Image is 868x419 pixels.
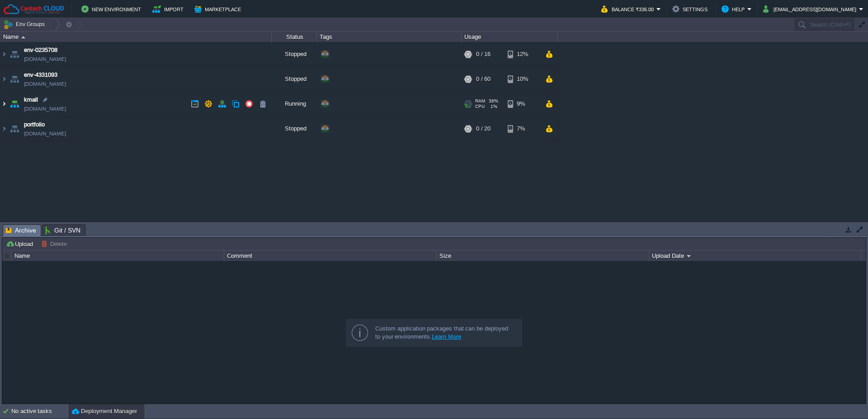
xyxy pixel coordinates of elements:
button: Help [722,4,747,14]
button: Import [152,4,186,14]
div: Name [1,32,271,42]
div: 10% [508,67,537,91]
div: 7% [508,116,537,141]
button: Upload [6,240,36,248]
div: Custom application packages that can be deployed to your environments. [375,325,514,341]
span: 1% [488,104,497,109]
img: AMDAwAAAACH5BAEAAAAALAAAAAABAAEAAAICRAEAOw== [8,92,21,116]
a: Learn More [432,333,461,340]
div: 0 / 16 [476,42,491,66]
img: AMDAwAAAACH5BAEAAAAALAAAAAABAAEAAAICRAEAOw== [0,116,8,141]
div: Tags [317,32,461,42]
button: [EMAIL_ADDRESS][DOMAIN_NAME] [763,4,859,14]
button: Delete [41,240,70,248]
img: AMDAwAAAACH5BAEAAAAALAAAAAABAAEAAAICRAEAOw== [0,92,8,116]
button: New Environment [81,4,144,14]
div: Status [272,32,316,42]
button: Settings [672,4,710,14]
a: [DOMAIN_NAME] [24,129,66,138]
div: 9% [508,92,537,116]
img: AMDAwAAAACH5BAEAAAAALAAAAAABAAEAAAICRAEAOw== [8,116,21,141]
a: [DOMAIN_NAME] [24,55,66,64]
img: AMDAwAAAACH5BAEAAAAALAAAAAABAAEAAAICRAEAOw== [0,67,8,91]
div: 12% [508,42,537,66]
img: AMDAwAAAACH5BAEAAAAALAAAAAABAAEAAAICRAEAOw== [21,36,25,38]
a: [DOMAIN_NAME] [24,79,66,88]
div: Comment [225,251,436,261]
img: Cantech Cloud [3,4,65,15]
div: Upload Date [650,251,861,261]
div: Size [437,251,649,261]
span: Archive [6,225,36,236]
div: No active tasks [11,404,68,419]
a: [DOMAIN_NAME] [24,104,66,113]
a: portfolio [24,120,45,129]
button: Marketplace [194,4,244,14]
div: Stopped [272,42,317,66]
div: 0 / 60 [476,67,491,91]
button: Env Groups [3,18,48,31]
span: 38% [489,98,498,104]
button: Balance ₹336.00 [601,4,656,14]
div: Name [12,251,224,261]
a: env-0235708 [24,46,57,55]
img: AMDAwAAAACH5BAEAAAAALAAAAAABAAEAAAICRAEAOw== [8,42,21,66]
div: Running [272,92,317,116]
img: AMDAwAAAACH5BAEAAAAALAAAAAABAAEAAAICRAEAOw== [8,67,21,91]
span: RAM [475,98,485,104]
span: Git / SVN [45,225,80,236]
div: Usage [462,32,557,42]
a: kmall [24,95,38,104]
span: CPU [475,104,485,109]
div: Stopped [272,67,317,91]
div: Stopped [272,116,317,141]
button: Deployment Manager [72,407,137,416]
img: AMDAwAAAACH5BAEAAAAALAAAAAABAAEAAAICRAEAOw== [0,42,8,66]
div: 0 / 20 [476,116,491,141]
a: env-4331093 [24,70,57,79]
